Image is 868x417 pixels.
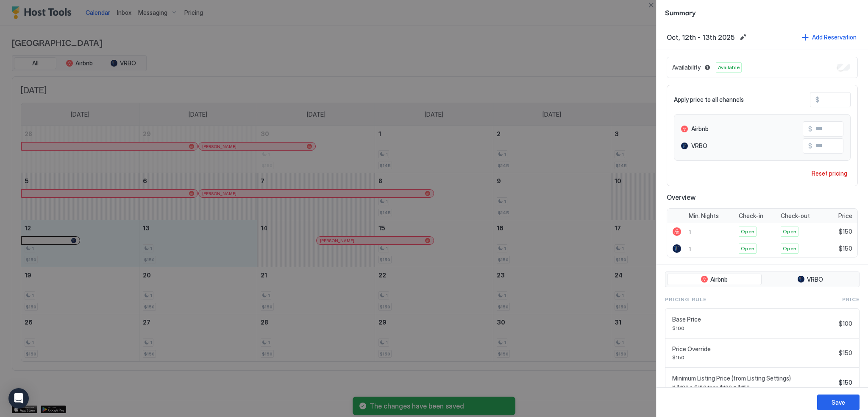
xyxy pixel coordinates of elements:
button: Add Reservation [801,31,858,43]
span: Open [741,245,754,252]
span: Check-in [739,212,763,220]
span: Availability [672,64,701,71]
span: Price Override [672,345,835,353]
span: Overview [667,193,858,202]
span: $150 [839,349,852,357]
span: $150 [839,245,852,252]
button: VRBO [763,274,858,285]
span: $150 [839,228,852,235]
span: $100 [672,325,835,331]
span: Open [783,245,796,252]
button: Edit date range [738,32,748,42]
span: Airbnb [691,125,709,133]
span: 1 [689,229,691,235]
button: Airbnb [667,274,762,285]
span: if $100 > $150 then $100 = $150 [672,384,835,390]
span: Price [842,296,860,303]
span: Pricing Rule [665,296,707,303]
span: Base Price [672,316,835,323]
span: VRBO [691,142,707,150]
button: Save [817,395,860,410]
span: $ [815,96,819,104]
span: VRBO [807,276,823,283]
span: Open [741,228,754,235]
span: $ [808,142,812,150]
button: Blocked dates override all pricing rules and remain unavailable until manually unblocked [702,62,712,73]
span: Price [838,212,852,220]
span: Minimum Listing Price (from Listing Settings) [672,375,835,382]
div: tab-group [665,271,860,288]
span: Check-out [781,212,810,220]
div: Save [832,398,845,407]
div: Add Reservation [812,33,857,42]
button: Reset pricing [808,168,851,179]
span: 1 [689,246,691,252]
span: $ [808,125,812,133]
span: $100 [839,320,852,327]
span: Min. Nights [689,212,719,220]
span: Available [718,64,740,71]
span: Open [783,228,796,235]
span: Oct, 12th - 13th 2025 [667,33,734,42]
div: Reset pricing [812,169,847,178]
span: $150 [672,354,835,361]
div: Open Intercom Messenger [8,388,29,409]
span: $150 [839,379,852,386]
span: Apply price to all channels [674,96,744,104]
span: Airbnb [710,276,728,283]
span: Summary [665,7,860,17]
